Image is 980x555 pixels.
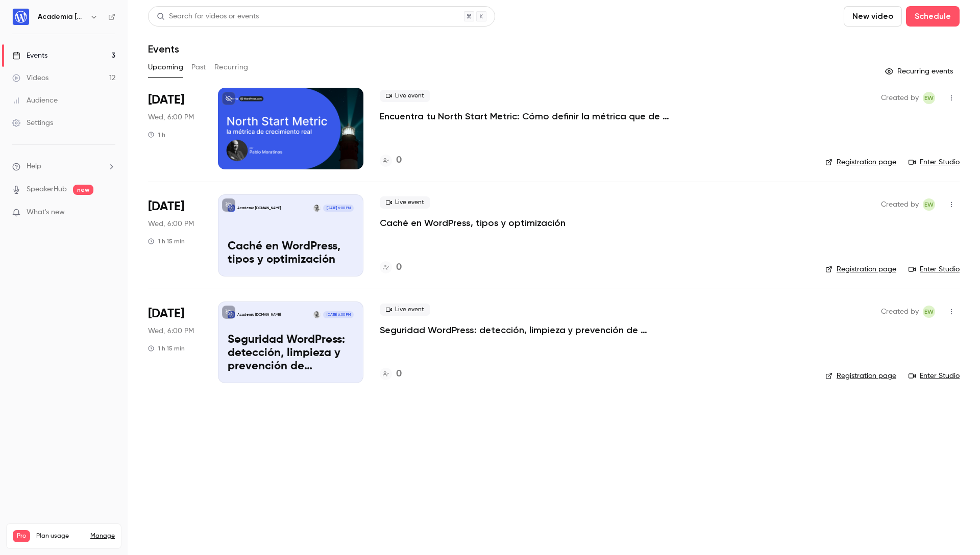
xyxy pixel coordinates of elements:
[881,198,919,211] span: Created by
[844,6,902,27] button: New video
[237,206,281,211] p: Academia [DOMAIN_NAME]
[228,334,354,373] p: Seguridad WordPress: detección, limpieza y prevención de amenazas
[380,90,430,102] span: Live event
[148,219,194,229] span: Wed, 6:00 PM
[313,205,321,212] img: Carlos Longarela
[157,11,259,22] div: Search for videos or events
[218,301,363,383] a: Seguridad WordPress: detección, limpieza y prevención de amenazasAcademia [DOMAIN_NAME]Carlos Lon...
[380,196,430,209] span: Live event
[881,92,919,104] span: Created by
[218,194,363,276] a: Caché en WordPress, tipos y optimizaciónAcademia [DOMAIN_NAME]Carlos Longarela[DATE] 6:00 PMCaché...
[323,205,353,212] span: [DATE] 6:00 PM
[214,59,249,75] button: Recurring
[27,184,67,195] a: SpeakerHub
[825,264,896,274] a: Registration page
[148,43,179,55] h1: Events
[380,324,686,336] a: Seguridad WordPress: detección, limpieza y prevención de amenazas
[906,6,960,27] button: Schedule
[148,344,185,352] div: 1 h 15 min
[909,157,960,167] a: Enter Studio
[13,9,29,25] img: Academia WordPress.com
[924,306,934,318] span: EW
[148,301,202,383] div: Oct 1 Wed, 5:00 PM (Atlantic/Canary)
[27,207,65,218] span: What's new
[396,367,402,381] h4: 0
[924,198,934,211] span: EW
[923,198,935,211] span: ES WPCOM
[12,51,47,61] div: Events
[148,237,185,245] div: 1 h 15 min
[924,92,934,104] span: EW
[148,112,194,122] span: Wed, 6:00 PM
[323,311,353,318] span: [DATE] 6:00 PM
[12,118,53,128] div: Settings
[27,161,41,172] span: Help
[148,326,194,336] span: Wed, 6:00 PM
[191,59,206,75] button: Past
[909,371,960,381] a: Enter Studio
[380,304,430,316] span: Live event
[380,367,402,381] a: 0
[880,63,960,80] button: Recurring events
[148,92,184,108] span: [DATE]
[148,306,184,322] span: [DATE]
[148,131,165,139] div: 1 h
[923,92,935,104] span: ES WPCOM
[13,530,30,542] span: Pro
[148,59,183,75] button: Upcoming
[380,261,402,274] a: 0
[90,532,115,540] a: Manage
[148,88,202,169] div: Sep 10 Wed, 6:00 PM (Europe/Madrid)
[881,306,919,318] span: Created by
[38,12,86,22] h6: Academia [DOMAIN_NAME]
[380,217,566,229] a: Caché en WordPress, tipos y optimización
[825,157,896,167] a: Registration page
[12,95,58,106] div: Audience
[825,371,896,381] a: Registration page
[103,208,115,217] iframe: Noticeable Trigger
[380,154,402,167] a: 0
[12,73,48,83] div: Videos
[237,312,281,317] p: Academia [DOMAIN_NAME]
[148,198,184,215] span: [DATE]
[228,240,354,267] p: Caché en WordPress, tipos y optimización
[380,110,686,122] a: Encuentra tu North Start Metric: Cómo definir la métrica que de verdad mueve el crecimiento de un...
[909,264,960,274] a: Enter Studio
[12,161,115,172] li: help-dropdown-opener
[36,532,84,540] span: Plan usage
[313,311,321,318] img: Carlos Longarela
[923,306,935,318] span: ES WPCOM
[73,185,93,195] span: new
[396,261,402,274] h4: 0
[396,154,402,167] h4: 0
[148,194,202,276] div: Sep 17 Wed, 5:00 PM (Atlantic/Canary)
